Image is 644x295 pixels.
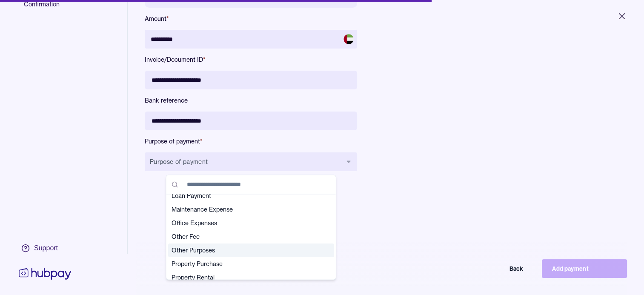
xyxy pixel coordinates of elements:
span: Other Fee [172,232,321,241]
label: Bank reference [145,96,357,105]
span: Property Purchase [172,260,321,268]
button: Purpose of payment [145,152,357,171]
span: Office Expenses [172,219,321,227]
label: Purpose of payment [145,137,357,146]
label: Amount [145,14,357,23]
button: Back [448,259,533,278]
a: Support [17,239,73,257]
div: Support [34,243,58,253]
button: Close [607,7,637,26]
span: Property Rental [172,273,321,282]
label: Invoice/Document ID [145,55,357,64]
span: Loan Payment [172,192,321,200]
span: Other Purposes [172,246,321,255]
span: Maintenance Expense [172,205,321,214]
